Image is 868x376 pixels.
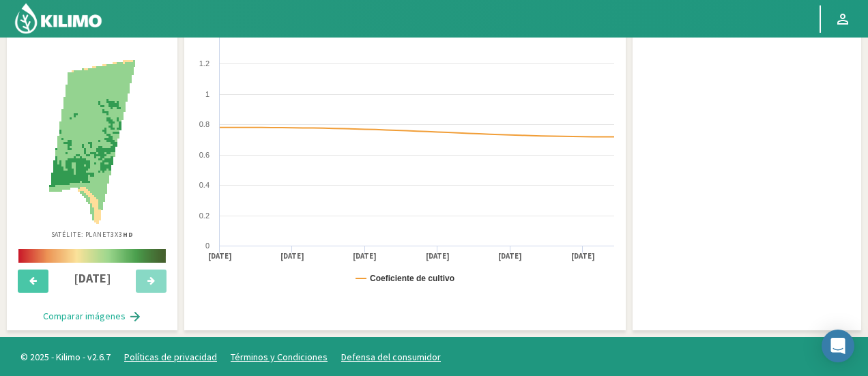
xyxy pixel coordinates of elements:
a: Términos y Condiciones [231,351,328,363]
text: 1 [205,90,209,98]
b: HD [123,230,134,239]
text: Coeficiente de cultivo [370,274,454,283]
text: [DATE] [426,251,450,261]
img: scale [18,249,166,263]
text: 0.8 [199,120,209,128]
text: 1.2 [199,59,209,68]
text: [DATE] [498,251,522,261]
text: 0.4 [199,181,209,189]
button: Comparar imágenes [29,303,156,330]
text: 0 [205,242,209,250]
p: Satélite: Planet [51,229,134,240]
div: Open Intercom Messenger [822,330,854,362]
text: 0.6 [199,151,209,159]
a: Defensa del consumidor [341,351,441,363]
text: [DATE] [353,251,377,261]
text: [DATE] [208,251,232,261]
text: [DATE] [571,251,595,261]
span: © 2025 - Kilimo - v2.6.7 [14,350,117,364]
img: 3a594b8c-e8ac-46bc-a411-60b18c5ac565_-_planet_-_2025-09-29.png [49,60,135,224]
text: [DATE] [280,251,304,261]
img: Kilimo [14,2,103,35]
h4: [DATE] [57,272,128,285]
text: 0.2 [199,212,209,220]
span: 3X3 [111,230,134,239]
a: Políticas de privacidad [124,351,217,363]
